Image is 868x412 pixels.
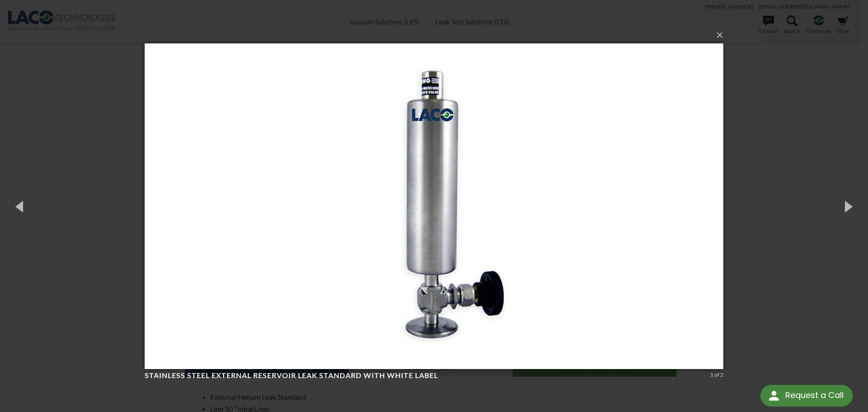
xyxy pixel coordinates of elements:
img: round button [767,388,781,403]
div: Request a Call [760,385,853,407]
button: × [147,25,726,45]
div: Request a Call [785,385,844,406]
button: Next (Right arrow key) [827,181,868,231]
img: Stainless steel external reservoir leak standard with white label [145,25,723,387]
div: 1 of 2 [710,371,723,379]
h4: Stainless steel external reservoir leak standard with white label [145,371,707,380]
